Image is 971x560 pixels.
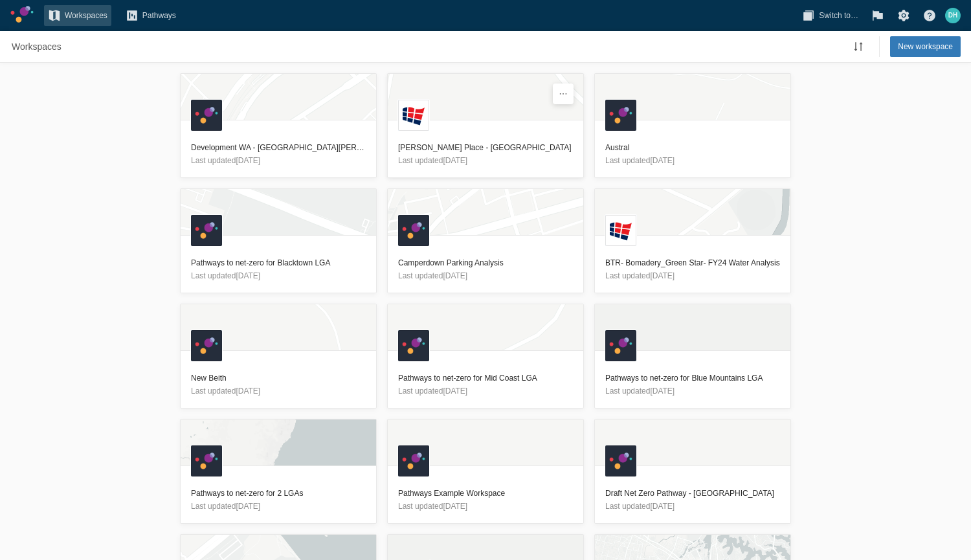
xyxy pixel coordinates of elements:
[945,8,961,23] div: DH
[605,154,780,167] p: Last updated [DATE]
[398,372,573,385] h3: Pathways to net-zero for Mid Coast LGA
[398,100,429,131] div: L
[387,304,584,409] a: KKinesis logoPathways to net-zero for Mid Coast LGALast updated[DATE]
[594,188,791,293] a: LLandcom logoBTR- Bomadery_Green Star- FY24 Water AnalysisLast updated[DATE]
[398,385,573,398] p: Last updated [DATE]
[605,445,636,476] div: K
[605,141,780,154] h3: Austral
[191,445,222,476] div: K
[398,141,573,154] h3: [PERSON_NAME] Place - [GEOGRAPHIC_DATA]
[398,330,429,361] div: K
[65,9,107,22] span: Workspaces
[191,500,366,513] p: Last updated [DATE]
[605,215,636,246] div: L
[819,9,858,22] span: Switch to…
[387,73,584,178] a: LLandcom logo[PERSON_NAME] Place - [GEOGRAPHIC_DATA]Last updated[DATE]
[398,487,573,500] h3: Pathways Example Workspace
[594,419,791,524] a: KKinesis logoDraft Net Zero Pathway - [GEOGRAPHIC_DATA]Last updated[DATE]
[605,487,780,500] h3: Draft Net Zero Pathway - [GEOGRAPHIC_DATA]
[191,385,366,398] p: Last updated [DATE]
[605,500,780,513] p: Last updated [DATE]
[398,269,573,282] p: Last updated [DATE]
[180,73,377,178] a: KKinesis logoDevelopment WA - [GEOGRAPHIC_DATA][PERSON_NAME]Last updated[DATE]
[798,5,862,26] button: Switch to…
[8,36,65,57] a: Workspaces
[191,215,222,246] div: K
[191,330,222,361] div: K
[191,256,366,269] h3: Pathways to net-zero for Blacktown LGA
[142,9,176,22] span: Pathways
[890,36,961,57] button: New workspace
[191,487,366,500] h3: Pathways to net-zero for 2 LGAs
[594,304,791,409] a: KKinesis logoPathways to net-zero for Blue Mountains LGALast updated[DATE]
[387,188,584,293] a: KKinesis logoCamperdown Parking AnalysisLast updated[DATE]
[8,36,65,57] nav: Breadcrumb
[191,100,222,131] div: K
[387,419,584,524] a: KKinesis logoPathways Example WorkspaceLast updated[DATE]
[398,445,429,476] div: K
[605,256,780,269] h3: BTR- Bomadery_Green Star- FY24 Water Analysis
[122,5,180,26] a: Pathways
[12,40,61,53] span: Workspaces
[398,256,573,269] h3: Camperdown Parking Analysis
[191,372,366,385] h3: New Beith
[191,269,366,282] p: Last updated [DATE]
[605,372,780,385] h3: Pathways to net-zero for Blue Mountains LGA
[180,304,377,409] a: KKinesis logoNew BeithLast updated[DATE]
[605,330,636,361] div: K
[398,215,429,246] div: K
[191,154,366,167] p: Last updated [DATE]
[594,73,791,178] a: KKinesis logoAustralLast updated[DATE]
[191,141,366,154] h3: Development WA - [GEOGRAPHIC_DATA][PERSON_NAME]
[605,100,636,131] div: K
[605,385,780,398] p: Last updated [DATE]
[180,188,377,293] a: KKinesis logoPathways to net-zero for Blacktown LGALast updated[DATE]
[898,40,953,53] span: New workspace
[180,419,377,524] a: KKinesis logoPathways to net-zero for 2 LGAsLast updated[DATE]
[44,5,111,26] a: Workspaces
[605,269,780,282] p: Last updated [DATE]
[398,154,573,167] p: Last updated [DATE]
[398,500,573,513] p: Last updated [DATE]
